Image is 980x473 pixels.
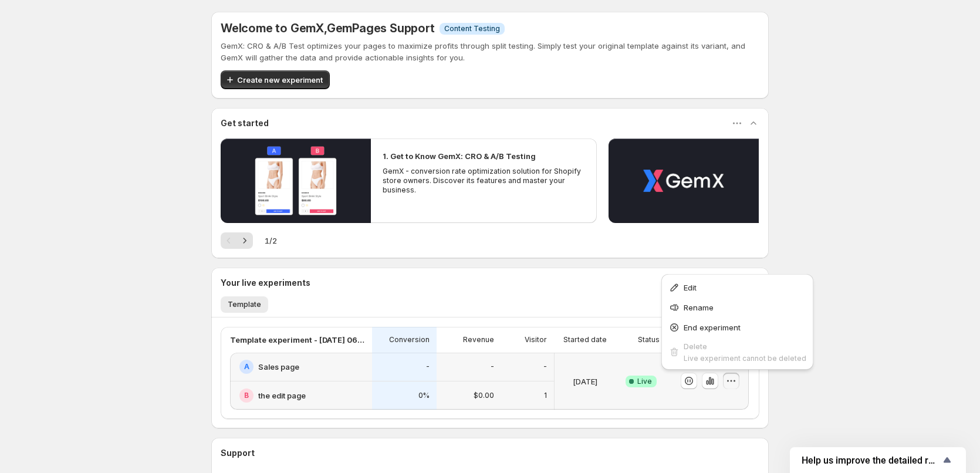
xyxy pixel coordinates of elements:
[474,391,494,400] p: $0.00
[525,335,547,344] p: Visitor
[230,334,365,346] p: Template experiment - [DATE] 06:17:30
[221,70,330,89] button: Create new experiment
[236,232,253,249] button: Next
[684,323,741,332] span: End experiment
[684,340,806,352] div: Delete
[609,138,759,223] button: Play video
[665,337,810,366] button: DeleteLive experiment cannot be deleted
[221,21,435,35] h5: Welcome to GemX
[244,391,249,400] h2: B
[684,283,697,292] span: Edit
[544,391,547,400] p: 1
[383,150,536,162] h2: 1. Get to Know GemX: CRO & A/B Testing
[383,167,584,195] p: GemX - conversion rate optimization solution for Shopify store owners. Discover its features and ...
[665,278,810,296] button: Edit
[444,24,500,33] span: Content Testing
[265,235,277,246] span: 1 / 2
[637,377,652,386] span: Live
[463,335,494,344] p: Revenue
[237,74,323,86] span: Create new experiment
[684,354,806,363] span: Live experiment cannot be deleted
[389,335,430,344] p: Conversion
[221,138,371,223] button: Play video
[665,317,810,336] button: End experiment
[638,335,660,344] p: Status
[543,362,547,371] p: -
[426,362,430,371] p: -
[221,447,255,459] h3: Support
[573,376,597,387] p: [DATE]
[244,362,249,371] h2: A
[258,361,299,373] h2: Sales page
[221,40,759,63] p: GemX: CRO & A/B Test optimizes your pages to maximize profits through split testing. Simply test ...
[684,303,714,312] span: Rename
[418,391,430,400] p: 0%
[221,117,269,129] h3: Get started
[665,298,810,316] button: Rename
[258,390,306,401] h2: the edit page
[491,362,494,371] p: -
[324,21,435,35] span: , GemPages Support
[563,335,607,344] p: Started date
[228,300,261,309] span: Template
[221,232,253,249] nav: Pagination
[802,455,940,466] span: Help us improve the detailed report for A/B campaigns
[221,277,310,289] h3: Your live experiments
[802,453,954,467] button: Show survey - Help us improve the detailed report for A/B campaigns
